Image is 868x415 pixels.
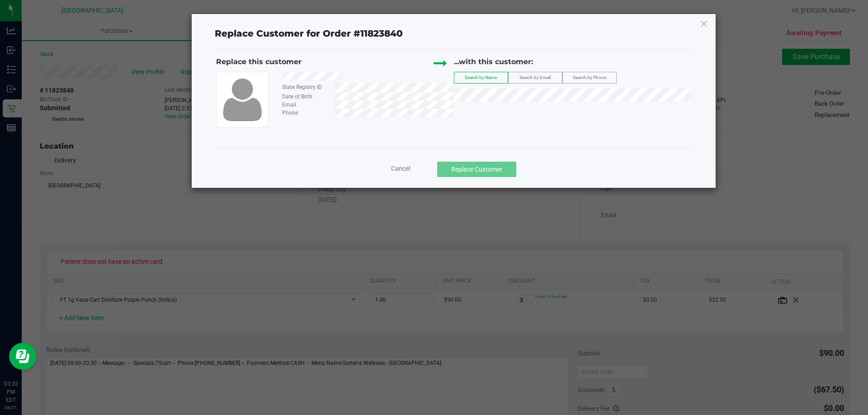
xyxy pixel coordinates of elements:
span: Cancel [391,165,410,172]
span: Search by Name [465,75,497,80]
span: Search by Email [519,75,551,80]
span: Replace Customer for Order #11823840 [209,26,408,42]
div: Date of Birth [275,93,335,101]
span: Search by Phone [573,75,606,80]
div: Email [275,101,335,109]
button: Replace Customer [437,162,516,177]
img: user-icon.png [218,76,266,123]
span: Replace this customer [216,57,302,66]
div: Phone [275,109,335,117]
iframe: Resource center [9,343,36,370]
div: State Registry ID [275,83,335,91]
span: ...with this customer: [454,57,533,66]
